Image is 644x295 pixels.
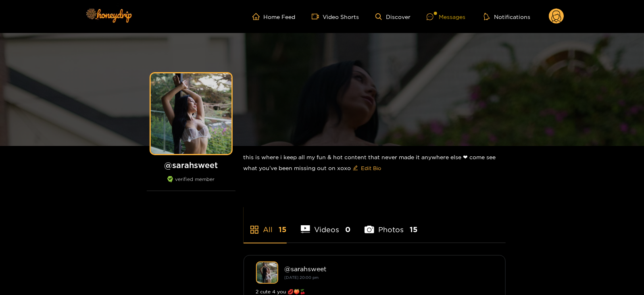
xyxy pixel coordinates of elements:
a: Home Feed [252,13,296,20]
button: editEdit Bio [351,162,383,175]
span: home [252,13,264,20]
span: Edit Bio [361,164,381,172]
div: verified member [147,176,236,191]
li: All [244,206,287,243]
a: Video Shorts [312,13,359,20]
a: Discover [375,13,411,20]
li: Videos [301,206,351,243]
img: sarahsweet [256,262,278,284]
div: @ sarahsweet [285,265,493,272]
span: 15 [279,224,287,235]
div: Messages [427,12,465,21]
span: edit [353,165,358,171]
span: video-camera [312,13,323,20]
div: this is where i keep all my fun & hot content that never made it anywhere else ❤︎︎ come see what ... [244,146,506,181]
li: Photos [365,206,417,243]
h1: @ sarahsweet [147,160,236,170]
span: 0 [345,224,350,235]
small: [DATE] 20:00 pm [285,275,319,280]
button: Notifications [481,12,533,21]
span: appstore [250,225,259,235]
span: 15 [410,224,417,235]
